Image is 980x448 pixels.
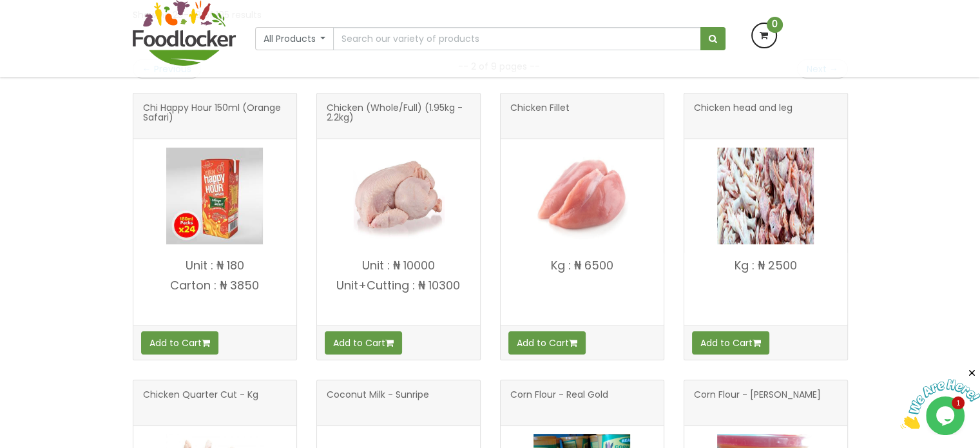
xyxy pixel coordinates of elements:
span: Chicken head and leg [694,103,793,129]
i: Add to cart [753,338,761,347]
p: Unit : ₦ 10000 [317,259,480,272]
i: Add to cart [385,338,394,347]
i: Add to cart [202,338,210,347]
img: Chicken (Whole/Full) (1.95kg - 2.2kg) [350,148,447,244]
img: Chicken Fillet [533,148,630,244]
button: Add to Cart [141,331,218,355]
i: Add to cart [569,338,577,347]
span: Chicken (Whole/Full) (1.95kg - 2.2kg) [327,103,470,129]
p: Kg : ₦ 2500 [684,259,847,272]
button: Add to Cart [508,331,586,355]
span: Chicken Fillet [510,103,570,129]
span: Corn Flour - [PERSON_NAME] [694,390,821,416]
span: Coconut Milk - Sunripe [327,390,429,416]
span: Corn Flour - Real Gold [510,390,608,416]
button: Add to Cart [325,331,402,355]
img: Chi Happy Hour 150ml (Orange Safari) [166,148,263,244]
p: Kg : ₦ 6500 [501,259,664,272]
p: Unit : ₦ 180 [133,259,296,272]
button: Add to Cart [692,331,769,355]
button: All Products [255,27,334,50]
p: Carton : ₦ 3850 [133,279,296,292]
span: Chicken Quarter Cut - Kg [143,390,258,416]
img: Chicken head and leg [717,148,814,244]
p: Unit+Cutting : ₦ 10300 [317,279,480,292]
iframe: chat widget [900,367,980,429]
input: Search our variety of products [333,27,700,50]
span: Chi Happy Hour 150ml (Orange Safari) [143,103,287,129]
span: 0 [767,17,783,33]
